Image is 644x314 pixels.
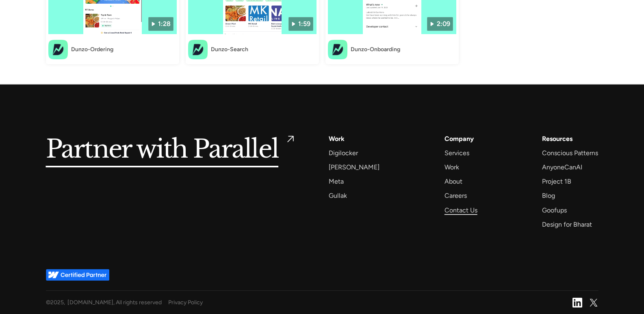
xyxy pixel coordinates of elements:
[71,45,113,54] div: Dunzo-Ordering
[328,40,347,59] img: Dunzo-Onboarding
[542,190,555,201] a: Blog
[445,205,477,216] a: Contact Us
[542,133,572,144] div: Resources
[158,19,171,29] div: 1:28
[329,162,379,173] a: [PERSON_NAME]
[46,297,162,308] div: © , [DOMAIN_NAME], All rights reserved
[445,147,469,158] a: Services
[188,40,208,59] img: Dunzo-Search
[445,190,467,201] a: Careers
[542,162,582,173] a: AnyoneCanAI
[168,297,566,308] a: Privacy Policy
[329,176,344,187] a: Meta
[211,45,248,54] div: Dunzo-Search
[445,176,462,187] a: About
[50,299,64,306] span: 2025
[445,162,459,173] a: Work
[542,205,567,216] a: Goofups
[329,190,347,201] a: Gullak
[351,45,400,54] div: Dunzo-Onboarding
[542,147,598,158] a: Conscious Patterns
[329,147,358,158] a: Digilocker
[46,133,297,166] a: Partner with Parallel
[48,40,68,59] img: Dunzo-Ordering
[542,219,592,230] a: Design for Bharat
[542,176,571,187] a: Project 1B
[329,133,345,144] a: Work
[298,19,310,29] div: 1:59
[437,19,450,29] div: 2:09
[46,133,279,166] h5: Partner with Parallel
[445,133,474,144] a: Company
